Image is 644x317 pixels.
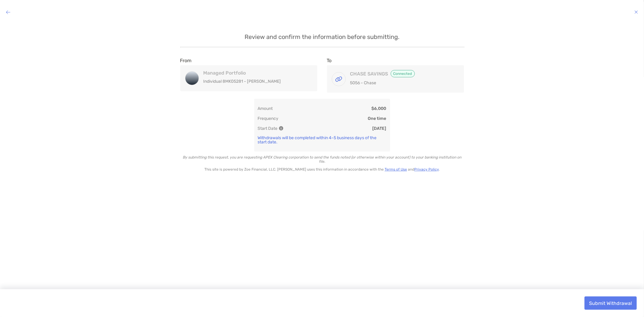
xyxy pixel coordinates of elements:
[585,296,637,310] button: Submit Withdrawal
[414,167,439,171] a: Privacy Policy
[385,167,407,171] a: Terms of Use
[258,126,283,131] p: Start Date
[258,116,279,121] p: Frequency
[350,79,453,87] p: 5056 - Chase
[332,72,345,86] img: CHASE SAVINGS
[203,78,306,85] p: Individual 8MK05281 - [PERSON_NAME]
[258,106,273,111] p: Amount
[203,70,306,76] h4: Managed Portfolio
[350,70,453,77] h4: CHASE SAVINGS
[180,167,464,171] p: This site is powered by Zoe Financial, LLC. [PERSON_NAME] uses this information in accordance wit...
[372,106,386,111] p: $6,000
[180,58,192,63] label: From
[368,116,386,121] p: One time
[180,155,464,164] p: By submitting this request, you are requesting APEX Clearing corporation to send the funds noted ...
[180,33,464,41] p: Review and confirm the information before submitting.
[185,72,199,85] img: Managed Portfolio
[258,136,386,144] p: Withdrawals will be completed within 4-5 business days of the start date.
[373,126,386,131] p: [DATE]
[327,58,332,63] label: To
[391,70,415,77] span: Connected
